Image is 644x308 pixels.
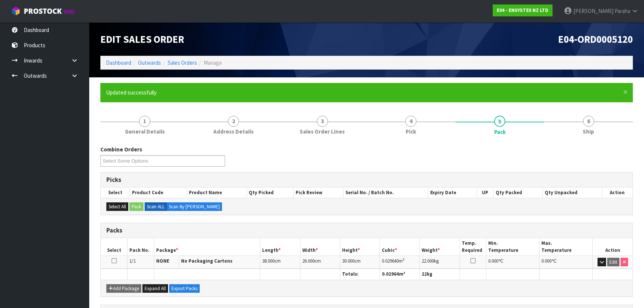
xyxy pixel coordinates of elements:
[615,7,630,15] span: Paraha
[156,258,169,264] strong: NONE
[128,238,154,256] th: Pack No.
[380,256,420,269] td: m
[154,238,260,256] th: Package
[494,116,505,127] span: 5
[100,145,142,153] label: Combine Orders
[488,258,498,264] span: 0.000
[142,284,168,293] button: Expand All
[623,87,628,97] span: ×
[100,33,184,45] span: Edit Sales Order
[247,187,294,198] th: Qty Picked
[428,187,477,198] th: Expiry Date
[382,271,399,277] span: 0.02964
[420,256,460,269] td: kg
[403,257,405,262] sup: 3
[168,59,197,66] a: Sales Orders
[228,116,239,127] span: 2
[573,7,614,15] span: [PERSON_NAME]
[125,128,165,135] span: General Details
[420,238,460,256] th: Weight
[300,128,345,135] span: Sales Order Lines
[101,187,130,198] th: Select
[340,238,380,256] th: Height
[540,256,593,269] td: ℃
[543,187,602,198] th: Qty Unpacked
[106,227,627,234] h3: Packs
[420,269,460,280] th: kg
[213,128,254,135] span: Address Details
[405,116,416,127] span: 4
[593,238,632,256] th: Action
[382,258,399,264] span: 0.029640
[145,285,166,292] span: Expand All
[260,256,300,269] td: cm
[260,238,300,256] th: Length
[24,6,62,16] span: ProStock
[541,258,551,264] span: 0.000
[340,269,380,280] th: Totals:
[145,202,167,211] label: Scan ALL
[380,238,420,256] th: Cubic
[106,89,157,96] span: Updated successfully
[106,176,627,183] h3: Picks
[493,187,542,198] th: Qty Packed
[477,187,493,198] th: UP
[583,128,594,135] span: Ship
[607,258,619,267] button: Edit
[169,284,200,293] button: Export Packs
[494,128,506,136] span: Pack
[486,238,540,256] th: Min. Temperature
[344,187,428,198] th: Serial No. / Batch No.
[460,238,486,256] th: Temp. Required
[317,116,328,127] span: 3
[101,238,128,256] th: Select
[497,7,548,13] strong: E04 - ENSYSTEX NZ LTD
[106,59,131,66] a: Dashboard
[493,4,553,16] a: E04 - ENSYSTEX NZ LTD
[340,256,380,269] td: cm
[300,256,340,269] td: cm
[422,258,434,264] span: 22.000
[106,284,141,293] button: Add Package
[302,258,315,264] span: 26.000
[167,202,222,211] label: Scan By [PERSON_NAME]
[129,202,144,211] button: Pack
[63,8,75,15] small: WMS
[106,202,128,211] button: Select All
[558,33,633,45] span: E04-ORD0005120
[129,258,136,264] span: 1/1
[300,238,340,256] th: Width
[130,187,187,198] th: Product Code
[406,128,416,135] span: Pick
[380,269,420,280] th: m³
[583,116,594,127] span: 6
[422,271,427,277] span: 22
[138,59,161,66] a: Outwards
[262,258,274,264] span: 38.000
[204,59,222,66] span: Manage
[139,116,150,127] span: 1
[11,6,20,16] img: cube-alt.png
[181,258,232,264] strong: No Packaging Cartons
[540,238,593,256] th: Max. Temperature
[342,258,354,264] span: 30.000
[187,187,247,198] th: Product Name
[294,187,344,198] th: Pick Review
[486,256,540,269] td: ℃
[602,187,632,198] th: Action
